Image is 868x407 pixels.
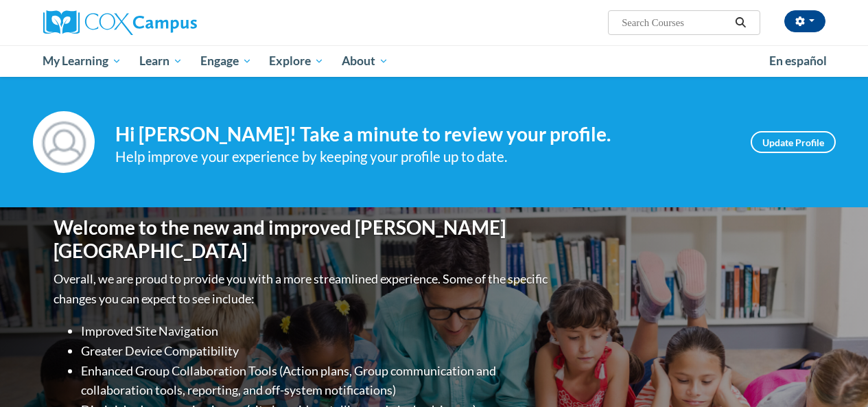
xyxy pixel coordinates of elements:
a: My Learning [34,45,131,77]
a: Update Profile [751,131,836,153]
h1: Welcome to the new and improved [PERSON_NAME][GEOGRAPHIC_DATA] [54,216,551,262]
span: My Learning [43,53,121,69]
li: Improved Site Navigation [81,321,551,341]
img: Profile Image [33,111,95,173]
span: Learn [139,53,183,69]
a: En español [760,47,836,75]
img: Cox Campus [43,10,197,35]
div: Main menu [33,45,836,77]
a: Cox Campus [43,10,290,35]
span: Explore [269,53,324,69]
span: About [342,53,388,69]
li: Enhanced Group Collaboration Tools (Action plans, Group communication and collaboration tools, re... [81,361,551,401]
a: About [333,45,397,77]
button: Search [730,14,751,31]
p: Overall, we are proud to provide you with a more streamlined experience. Some of the specific cha... [54,269,551,309]
a: Engage [191,45,261,77]
iframe: Button to launch messaging window [813,352,857,396]
span: En español [769,54,827,68]
h4: Hi [PERSON_NAME]! Take a minute to review your profile. [115,123,730,146]
span: Engage [200,53,252,69]
a: Learn [130,45,191,77]
li: Greater Device Compatibility [81,341,551,361]
input: Search Courses [620,14,730,31]
div: Help improve your experience by keeping your profile up to date. [115,146,730,168]
a: Explore [260,45,333,77]
button: Account Settings [784,10,825,32]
